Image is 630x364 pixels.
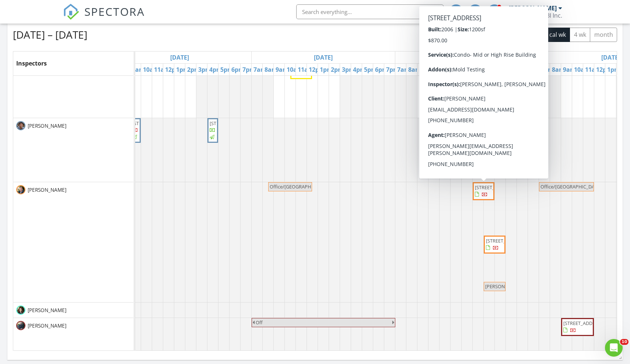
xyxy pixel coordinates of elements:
a: Go to August 28, 2025 [456,52,478,63]
span: [STREET_ADDRESS] [486,237,527,244]
a: 7am [539,64,556,75]
a: 1pm [318,64,335,75]
div: CBI Inc. [542,12,562,19]
a: 4pm [351,64,368,75]
a: 11am [296,64,316,75]
button: month [590,28,617,42]
a: 6pm [517,64,533,75]
button: list [489,28,505,42]
a: 4pm [495,64,511,75]
button: 4 wk [570,28,590,42]
a: 3pm [484,64,500,75]
a: 3pm [340,64,357,75]
a: Go to August 29, 2025 [599,52,622,63]
a: 2pm [185,64,202,75]
a: 12pm [451,64,470,75]
a: 7pm [384,64,401,75]
a: 8am [406,64,423,75]
button: Previous [451,27,468,42]
button: Next [468,27,485,42]
a: Go to August 26, 2025 [168,52,191,63]
span: Office/[GEOGRAPHIC_DATA] [270,183,331,190]
span: [PERSON_NAME] [26,322,68,329]
button: [DATE] [419,28,446,42]
a: SPECTORA [63,10,145,25]
a: 5pm [218,64,235,75]
a: 1pm [462,64,478,75]
span: [STREET_ADDRESS] [563,320,605,326]
a: 11am [440,64,459,75]
span: [PERSON_NAME] [26,307,68,314]
a: 9am [417,64,434,75]
button: cal wk [545,28,570,42]
a: 5pm [362,64,379,75]
button: day [505,28,524,42]
a: 4pm [207,64,224,75]
a: 11am [152,64,172,75]
span: [STREET_ADDRESS] [210,120,251,127]
a: 10am [572,64,592,75]
span: [PERSON_NAME] [485,283,522,290]
a: 7pm [528,64,545,75]
a: 6pm [373,64,390,75]
a: 10am [285,64,305,75]
a: 7pm [241,64,257,75]
img: screen_shot_20190401_at_5.14.00_am.png [16,121,25,130]
a: 8am [550,64,567,75]
span: [STREET_ADDRESS] [475,184,516,191]
span: [PERSON_NAME] [26,186,68,194]
a: 1pm [174,64,191,75]
img: teamandrewdanner2022.jpg [16,185,25,194]
a: 2pm [473,64,489,75]
a: 12pm [594,64,614,75]
a: 11am [583,64,603,75]
img: The Best Home Inspection Software - Spectora [63,4,79,20]
a: 12pm [307,64,327,75]
a: 5pm [506,64,522,75]
button: week [523,28,546,42]
a: Go to August 27, 2025 [312,52,335,63]
span: Office/[GEOGRAPHIC_DATA] [540,183,602,190]
iframe: Intercom live chat [605,339,623,357]
a: 10am [141,64,161,75]
span: [PERSON_NAME] [26,122,68,130]
a: 8am [263,64,279,75]
a: 2pm [329,64,346,75]
a: 9am [561,64,578,75]
a: 1pm [605,64,622,75]
span: SPECTORA [84,4,145,19]
a: 9am [130,64,147,75]
a: 9am [274,64,290,75]
span: Off [256,319,263,326]
a: 7am [395,64,412,75]
img: don_profile_pic.jpg [16,321,25,330]
a: 7am [252,64,268,75]
input: Search everything... [296,4,444,19]
h2: [DATE] – [DATE] [13,27,87,42]
a: 3pm [196,64,213,75]
a: 10am [428,64,448,75]
img: molly_profile_pic.jpg [16,305,25,315]
a: 12pm [163,64,183,75]
a: 6pm [230,64,246,75]
div: [PERSON_NAME] [509,4,557,12]
span: Inspectors [16,59,47,67]
span: 10 [620,339,629,345]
